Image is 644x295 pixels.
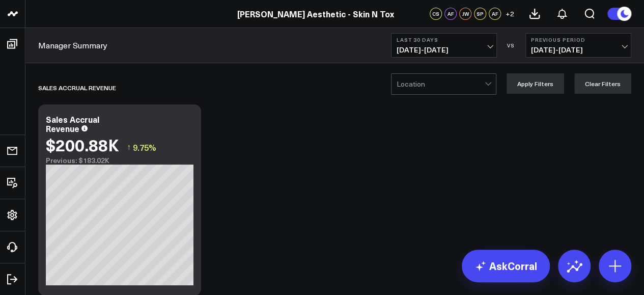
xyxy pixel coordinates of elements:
[502,42,520,48] div: VS
[489,8,501,20] div: AF
[397,46,491,54] span: [DATE] - [DATE]
[507,73,564,94] button: Apply Filters
[531,46,626,54] span: [DATE] - [DATE]
[459,8,471,20] div: JW
[391,33,497,58] button: Last 30 Days[DATE]-[DATE]
[506,10,514,17] span: + 2
[462,250,550,282] a: AskCorral
[503,8,516,20] button: +2
[574,73,631,94] button: Clear Filters
[237,8,394,19] a: [PERSON_NAME] Aesthetic - Skin N Tox
[127,141,131,154] span: ↑
[46,114,99,134] div: Sales Accrual Revenue
[525,33,631,58] button: Previous Period[DATE]-[DATE]
[46,136,119,154] div: $200.88K
[430,8,442,20] div: CS
[474,8,486,20] div: SP
[531,37,626,43] b: Previous Period
[46,156,193,165] div: Previous: $183.02K
[38,40,107,51] a: Manager Summary
[397,37,491,43] b: Last 30 Days
[38,76,116,99] div: Sales Accrual Revenue
[444,8,457,20] div: AF
[133,142,156,153] span: 9.75%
